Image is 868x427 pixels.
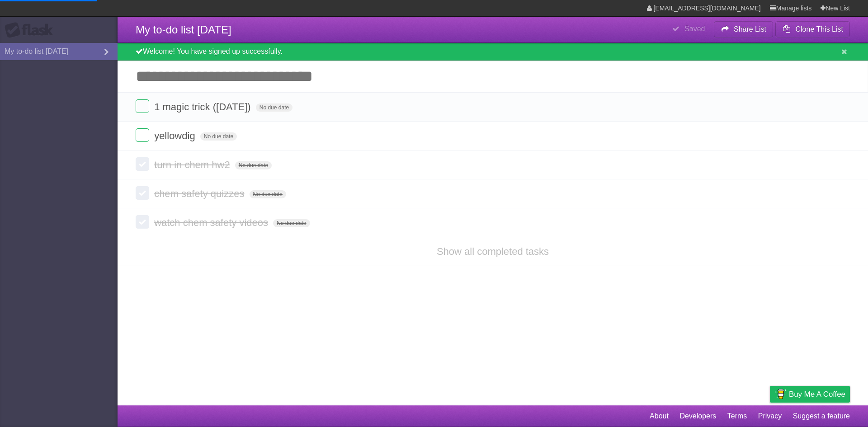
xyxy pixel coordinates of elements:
[154,101,253,113] span: 1 magic trick ([DATE])
[154,159,232,170] span: turn in chem hw2
[650,408,669,425] a: About
[136,128,149,142] label: Done
[154,130,198,141] span: yellowdig
[734,25,766,33] b: Share List
[256,103,292,112] span: No due date
[795,25,843,33] b: Clone This List
[136,23,231,36] span: My to-do list [DATE]
[5,22,59,38] div: Flask
[118,43,868,61] div: Welcome! You have signed up successfully.
[758,408,782,425] a: Privacy
[154,188,246,199] span: chem safety quizzes
[714,21,774,38] button: Share List
[136,99,149,113] label: Done
[437,246,549,257] a: Show all completed tasks
[679,408,716,425] a: Developers
[136,157,149,171] label: Done
[273,219,310,227] span: No due date
[250,190,286,198] span: No due date
[727,408,747,425] a: Terms
[684,25,705,33] b: Saved
[774,386,787,402] img: Buy me a coffee
[136,186,149,200] label: Done
[154,217,270,228] span: watch chem safety videos
[136,215,149,229] label: Done
[235,161,272,169] span: No due date
[775,21,850,38] button: Clone This List
[793,408,850,425] a: Suggest a feature
[770,386,850,403] a: Buy me a coffee
[200,132,237,141] span: No due date
[789,386,845,402] span: Buy me a coffee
